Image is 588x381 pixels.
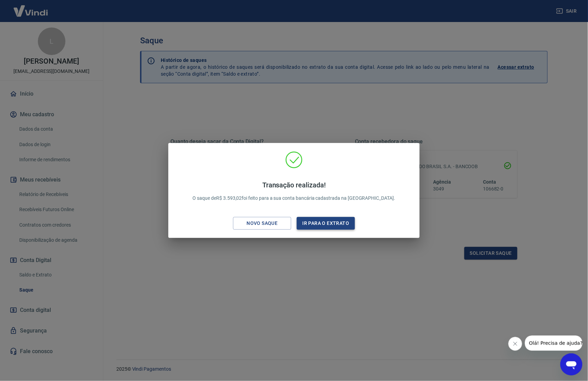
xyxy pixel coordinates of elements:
[560,353,582,375] iframe: Botão para abrir a janela de mensagens
[508,337,522,351] iframe: Fechar mensagem
[4,5,58,10] span: Olá! Precisa de ajuda?
[193,181,396,202] p: O saque de R$ 3.593,02 foi feito para a sua conta bancária cadastrada na [GEOGRAPHIC_DATA].
[233,217,291,230] button: Novo saque
[525,336,582,351] iframe: Mensagem da empresa
[239,219,286,228] div: Novo saque
[193,181,396,189] h4: Transação realizada!
[297,217,355,230] button: Ir para o extrato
